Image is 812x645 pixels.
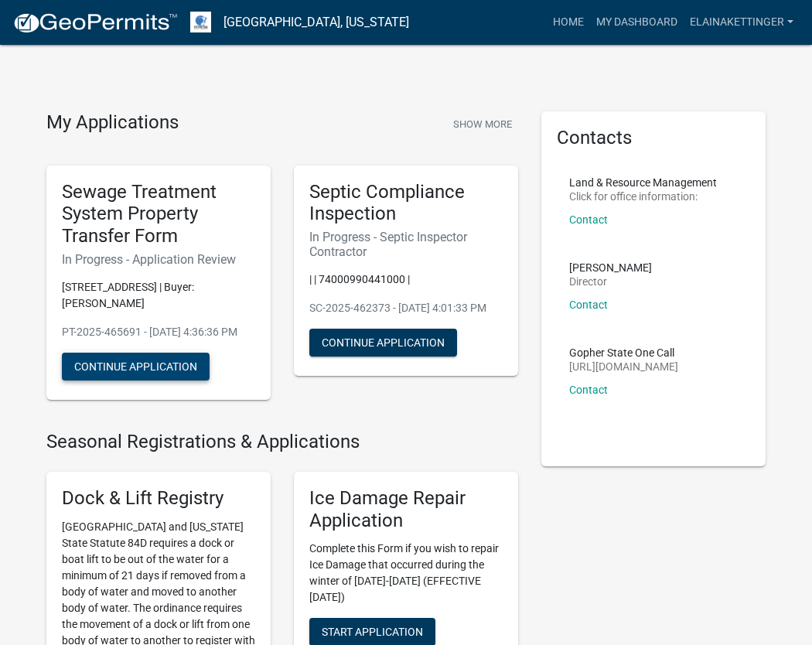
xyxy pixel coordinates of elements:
[62,324,255,340] p: PT-2025-465691 - [DATE] 4:36:36 PM
[46,431,518,453] h4: Seasonal Registrations & Applications
[569,177,717,188] p: Land & Resource Management
[309,230,503,259] h6: In Progress - Septic Inspector Contractor
[569,361,678,372] p: [URL][DOMAIN_NAME]
[46,111,179,135] h4: My Applications
[62,279,255,312] p: [STREET_ADDRESS] | Buyer: [PERSON_NAME]
[309,271,503,288] p: | | 74000990441000 |
[309,329,457,357] button: Continue Application
[569,347,678,358] p: Gopher State One Call
[569,276,652,287] p: Director
[62,181,255,247] h5: Sewage Treatment System Property Transfer Form
[223,9,409,36] a: [GEOGRAPHIC_DATA], [US_STATE]
[590,8,684,37] a: My Dashboard
[62,252,255,267] h6: In Progress - Application Review
[447,111,518,137] button: Show More
[569,213,608,226] a: Contact
[309,181,503,226] h5: Septic Compliance Inspection
[557,127,750,149] h5: Contacts
[569,384,608,396] a: Contact
[684,8,800,37] a: ElainaKettinger
[62,353,210,381] button: Continue Application
[547,8,590,37] a: Home
[309,300,503,316] p: SC-2025-462373 - [DATE] 4:01:33 PM
[190,12,211,32] img: Otter Tail County, Minnesota
[569,262,652,273] p: [PERSON_NAME]
[322,626,423,638] span: Start Application
[62,487,255,510] h5: Dock & Lift Registry
[309,541,503,606] p: Complete this Form if you wish to repair Ice Damage that occurred during the winter of [DATE]-[DA...
[569,191,717,202] p: Click for office information:
[309,487,503,532] h5: Ice Damage Repair Application
[569,299,608,311] a: Contact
